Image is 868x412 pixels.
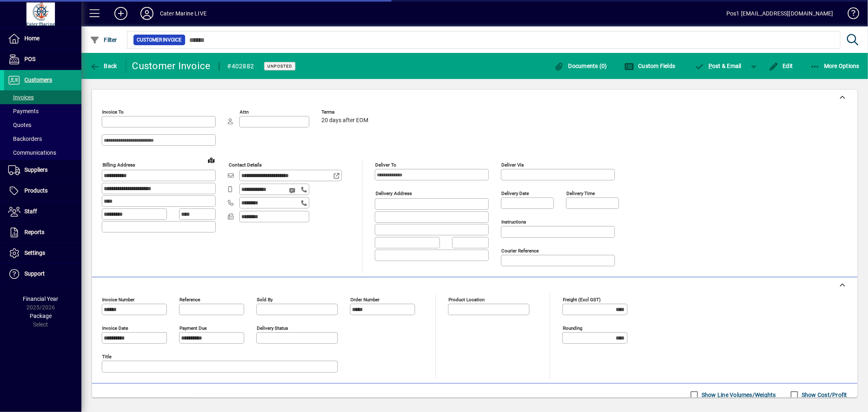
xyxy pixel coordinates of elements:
[700,391,776,399] label: Show Line Volumes/Weights
[102,354,112,359] mat-label: Title
[179,297,200,302] mat-label: Reference
[179,325,207,331] mat-label: Payment due
[563,325,582,331] mat-label: Rounding
[108,6,134,21] button: Add
[501,219,526,225] mat-label: Instructions
[4,222,81,243] a: Reports
[501,191,529,196] mat-label: Delivery date
[24,250,45,256] span: Settings
[563,297,601,302] mat-label: Freight (excl GST)
[257,325,288,331] mat-label: Delivery status
[448,297,485,302] mat-label: Product location
[4,132,81,146] a: Backorders
[90,37,117,43] span: Filter
[350,297,380,302] mat-label: Order number
[24,167,48,173] span: Suppliers
[800,391,847,399] label: Show Cost/Profit
[30,313,52,319] span: Package
[726,7,833,20] div: Pos1 [EMAIL_ADDRESS][DOMAIN_NAME]
[134,6,160,21] button: Profile
[4,90,81,104] a: Invoices
[24,229,44,235] span: Reports
[691,59,746,73] button: Post & Email
[267,64,292,69] span: Unposted
[137,36,182,44] span: Customer Invoice
[227,60,254,73] div: #402882
[8,122,31,128] span: Quotes
[708,63,712,69] span: P
[24,35,39,42] span: Home
[4,104,81,118] a: Payments
[283,181,303,200] button: Send SMS
[321,117,368,124] span: 20 days after EOM
[88,33,119,47] button: Filter
[24,270,45,277] span: Support
[769,63,793,69] span: Edit
[4,181,81,201] a: Products
[102,297,135,302] mat-label: Invoice number
[23,296,59,302] span: Financial Year
[566,191,595,196] mat-label: Delivery time
[4,49,81,70] a: POS
[767,59,795,73] button: Edit
[102,109,124,115] mat-label: Invoice To
[501,248,539,254] mat-label: Courier Reference
[321,110,370,115] span: Terms
[4,28,81,49] a: Home
[622,59,678,73] button: Custom Fields
[24,208,37,215] span: Staff
[375,162,396,168] mat-label: Deliver To
[240,109,249,115] mat-label: Attn
[695,63,742,69] span: ost & Email
[81,59,126,73] app-page-header-button: Back
[24,56,35,62] span: POS
[4,118,81,132] a: Quotes
[554,63,607,69] span: Documents (0)
[205,153,218,167] a: View on map
[842,2,858,28] a: Knowledge Base
[810,63,860,69] span: More Options
[8,149,56,156] span: Communications
[4,243,81,263] a: Settings
[102,325,128,331] mat-label: Invoice date
[24,77,52,83] span: Customers
[4,146,81,160] a: Communications
[88,59,119,73] button: Back
[4,264,81,284] a: Support
[4,202,81,222] a: Staff
[8,108,39,114] span: Payments
[4,160,81,180] a: Suppliers
[8,94,34,101] span: Invoices
[132,59,211,72] div: Customer Invoice
[808,59,862,73] button: More Options
[90,63,117,69] span: Back
[552,59,609,73] button: Documents (0)
[257,297,273,302] mat-label: Sold by
[160,7,207,20] div: Cater Marine LIVE
[501,162,524,168] mat-label: Deliver via
[8,136,42,142] span: Backorders
[624,63,676,69] span: Custom Fields
[24,187,48,194] span: Products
